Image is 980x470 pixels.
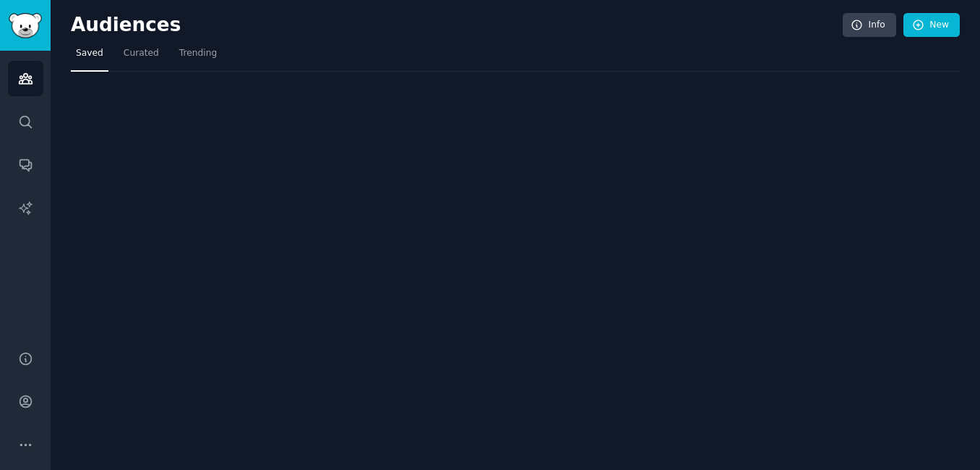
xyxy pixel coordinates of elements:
span: Saved [76,47,103,60]
span: Trending [179,47,217,60]
a: Saved [71,42,108,72]
span: Curated [124,47,159,60]
a: Curated [119,42,164,72]
h2: Audiences [71,14,843,37]
a: New [903,13,960,38]
a: Info [843,13,896,38]
img: GummySearch logo [9,13,42,38]
a: Trending [174,42,222,72]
